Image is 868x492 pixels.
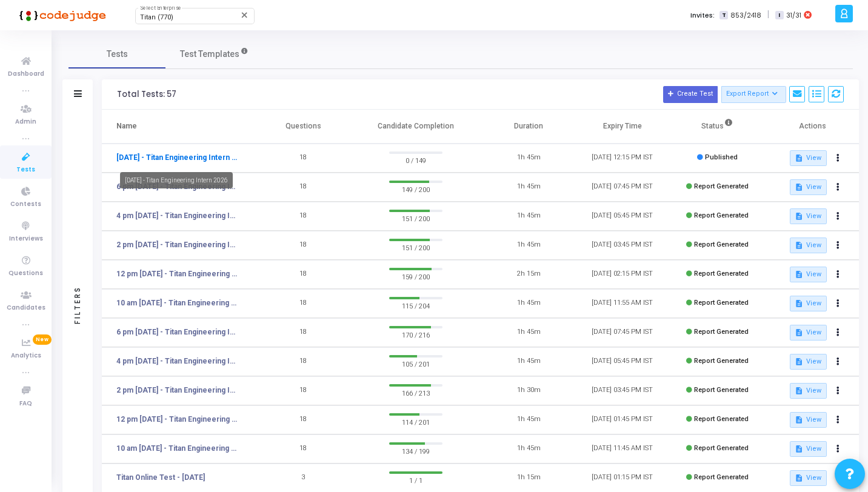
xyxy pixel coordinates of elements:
button: View [790,238,827,253]
span: Interviews [9,234,43,244]
td: [DATE] 07:45 PM IST [575,318,669,347]
div: Total Tests: 57 [117,90,176,99]
span: Dashboard [8,69,44,79]
th: Candidate Completion [350,110,481,144]
span: Admin [15,117,36,127]
span: 166 / 213 [389,387,443,399]
td: [DATE] 03:45 PM IST [575,231,669,260]
span: New [33,334,52,345]
a: 10 am [DATE] - Titan Engineering Intern 2026 [116,443,238,454]
span: Titan (770) [140,13,173,21]
span: Tests [16,165,35,175]
button: View [790,296,827,311]
td: [DATE] 11:45 AM IST [575,434,669,464]
span: 31/31 [786,10,801,21]
td: 18 [256,434,350,464]
span: Report Generated [694,299,749,307]
mat-icon: description [795,474,803,482]
td: [DATE] 05:45 PM IST [575,202,669,231]
div: [DATE] - Titan Engineering Intern 2026 [120,172,233,188]
mat-icon: description [795,154,803,162]
span: Analytics [11,351,41,361]
span: Report Generated [694,270,749,278]
span: 151 / 200 [389,212,443,224]
button: View [790,354,827,370]
button: View [790,441,827,457]
td: 1h 45m [482,318,576,347]
span: 853/2418 [730,10,761,21]
mat-icon: description [795,416,803,424]
th: Questions [256,110,350,144]
td: 1h 45m [482,173,576,202]
span: Report Generated [694,328,749,336]
mat-icon: description [795,270,803,279]
a: 4 pm [DATE] - Titan Engineering Intern 2026 [116,210,238,221]
span: 114 / 201 [389,416,443,428]
td: [DATE] 11:55 AM IST [575,289,669,318]
td: 18 [256,231,350,260]
mat-icon: description [795,212,803,221]
td: 18 [256,260,350,289]
span: 170 / 216 [389,328,443,341]
mat-icon: description [795,328,803,337]
img: logo [15,3,106,27]
span: Report Generated [694,415,749,423]
button: Export Report [721,86,786,103]
td: 18 [256,173,350,202]
span: 115 / 204 [389,299,443,311]
span: 0 / 149 [389,154,443,166]
th: Status [669,110,765,144]
a: 12 pm [DATE] - Titan Engineering Intern 2026 [116,414,238,425]
span: 151 / 200 [389,241,443,253]
th: Expiry Time [575,110,669,144]
span: 1 / 1 [389,474,443,486]
button: View [790,150,827,166]
span: 105 / 201 [389,357,443,370]
span: 134 / 199 [389,445,443,457]
div: Filters [72,238,83,371]
span: T [719,11,727,20]
a: Titan Online Test - [DATE] [116,472,205,483]
td: 1h 30m [482,376,576,405]
td: 18 [256,202,350,231]
mat-icon: description [795,183,803,191]
span: | [767,8,769,21]
td: 18 [256,289,350,318]
td: 18 [256,405,350,434]
mat-icon: description [795,357,803,366]
button: View [790,208,827,224]
td: 18 [256,347,350,376]
th: Actions [765,110,859,144]
span: Report Generated [694,386,749,394]
span: Contests [10,199,41,210]
mat-icon: Clear [240,10,250,20]
mat-icon: description [795,299,803,308]
td: [DATE] 03:45 PM IST [575,376,669,405]
button: View [790,470,827,486]
button: Create Test [663,86,718,103]
button: View [790,179,827,195]
td: 1h 45m [482,405,576,434]
td: [DATE] 07:45 PM IST [575,173,669,202]
td: 18 [256,376,350,405]
span: Report Generated [694,211,749,219]
a: 2 pm [DATE] - Titan Engineering Intern 2026 [116,385,238,396]
span: FAQ [19,399,32,409]
span: I [775,11,783,20]
td: [DATE] 05:45 PM IST [575,347,669,376]
td: [DATE] 12:15 PM IST [575,144,669,173]
mat-icon: description [795,241,803,250]
span: Report Generated [694,357,749,365]
span: Report Generated [694,444,749,452]
button: View [790,383,827,399]
a: 2 pm [DATE] - Titan Engineering Intern 2026 [116,239,238,250]
mat-icon: description [795,387,803,395]
td: 18 [256,144,350,173]
span: Candidates [7,303,45,313]
th: Duration [482,110,576,144]
td: 1h 45m [482,434,576,464]
td: 1h 45m [482,289,576,318]
span: Test Templates [180,48,239,61]
span: Report Generated [694,473,749,481]
a: [DATE] - Titan Engineering Intern 2026 [116,152,238,163]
